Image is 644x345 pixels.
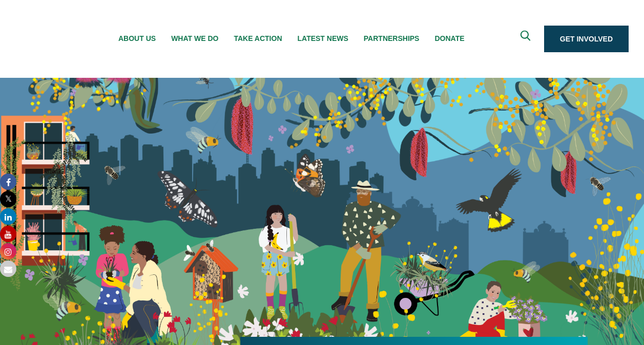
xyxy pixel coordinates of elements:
a: Get Involved [544,26,629,52]
span: Expand search box [520,31,533,48]
span: Take Action [234,34,282,42]
span: About Us [118,34,156,42]
span: What We Do [171,34,218,42]
button: Expand search box Close search box [514,27,539,51]
span: Latest News [298,34,348,42]
li: Take Action [226,9,289,69]
li: About Us [111,9,163,69]
span: Donate [434,34,464,42]
span: Partnerships [364,34,420,42]
li: What We Do [163,9,226,69]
